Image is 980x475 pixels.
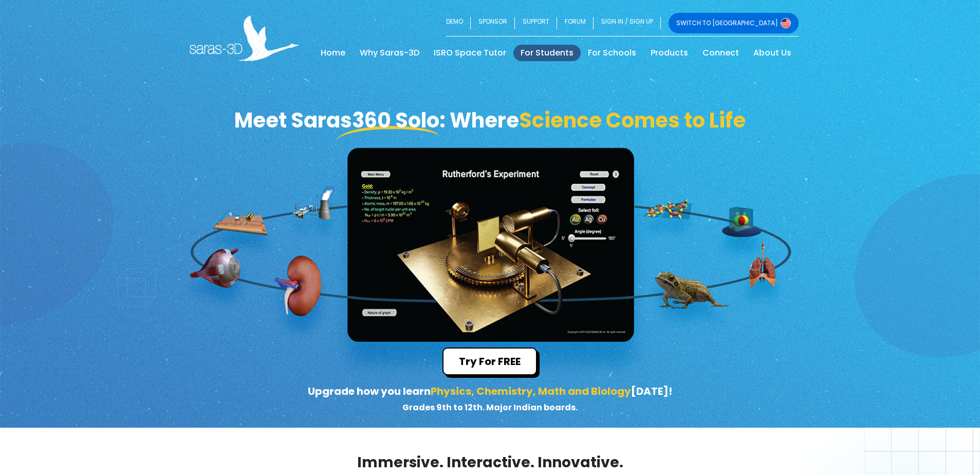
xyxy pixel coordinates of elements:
[344,453,637,472] h3: Immersive. Interactive. Innovative.
[781,18,791,28] img: Switch to USA
[431,384,631,398] span: Physics, Chemistry, Math and Biology
[190,15,299,61] img: Saras 3D
[215,383,765,414] p: Upgrade how you learn [DATE]!
[442,348,537,375] button: Try For FREE
[471,13,515,33] a: SPONSOR
[557,13,594,33] a: FORUM
[182,108,799,133] h1: Meet Saras360 Solo: Where
[353,45,427,61] a: Why Saras-3D
[669,13,799,33] a: SWITCH TO [GEOGRAPHIC_DATA]
[581,45,643,61] a: For Schools
[746,45,799,61] a: About Us
[313,45,353,61] a: Home
[643,45,695,61] a: Products
[402,401,578,413] small: Grades 9th to 12th. Major Indian boards.
[519,106,746,135] span: Science Comes to Life
[427,45,513,61] a: ISRO Space Tutor
[515,13,557,33] a: SUPPORT
[695,45,746,61] a: Connect
[594,13,661,33] a: SIGN IN / SIGN UP
[513,45,581,61] a: For Students
[446,13,471,33] a: DEMO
